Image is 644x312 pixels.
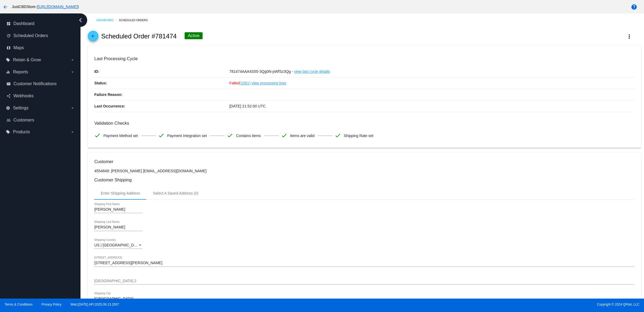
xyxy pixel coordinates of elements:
span: Retain & Grow [13,58,41,62]
a: Terms & Conditions [5,303,32,306]
a: share Webhooks [6,92,75,100]
a: dashboard Dashboard [6,19,75,28]
h3: Last Processing Cycle [94,56,634,61]
mat-icon: arrow_back [2,4,9,10]
a: people_outline Customers [6,116,75,124]
i: local_offer [6,58,10,62]
i: equalizer [6,70,10,74]
input: Shipping First Name [94,207,142,212]
span: 781474AAA4S55-3Qg0N-pWfSz3Qg - [229,69,293,74]
i: chevron_left [76,16,85,24]
p: 4554848: [PERSON_NAME] [EMAIL_ADDRESS][DOMAIN_NAME] [94,169,634,173]
i: local_offer [6,130,10,134]
a: Scheduled Orders [119,16,152,24]
a: view last cycle details [294,66,330,77]
input: Shipping Last Name [94,225,142,229]
i: email [6,82,11,86]
a: email Customer Notifications [6,80,75,88]
span: Products [13,130,30,134]
span: Failed [229,81,251,85]
h2: Scheduled Order #781474 [101,33,177,40]
div: Active [185,32,203,39]
mat-icon: arrow_back [90,34,96,41]
mat-icon: check [94,132,101,139]
p: ID: [94,66,229,77]
input: Shipping Street 1 [94,261,634,265]
h3: Customer Shipping [94,177,634,182]
i: people_outline [6,118,11,122]
mat-icon: check [335,132,341,139]
span: Payment Method set [103,130,138,141]
span: Settings [13,106,28,110]
span: Scheduled Orders [13,33,48,38]
input: Shipping Street 2 [94,279,634,283]
a: (1001) [240,77,250,89]
mat-select: Shipping Country [94,243,142,248]
a: [URL][DOMAIN_NAME] [38,5,78,9]
i: share [6,94,11,98]
h3: Customer [94,159,634,164]
span: Payment Integration set [167,130,207,141]
span: Webhooks [13,94,34,98]
i: arrow_drop_down [70,130,75,134]
mat-icon: check [227,132,233,139]
i: arrow_drop_down [70,58,75,62]
a: update Scheduled Orders [6,31,75,40]
span: Items are valid [290,130,314,141]
h3: Validation Checks [94,121,634,126]
span: Shipping Rate set [344,130,374,141]
div: Enter Shipping Address [101,191,140,195]
a: view processing logs [251,77,286,89]
p: Failure Reason: [94,89,229,100]
span: [DATE] 21:52:00 UTC [229,104,266,108]
mat-icon: help [631,4,637,10]
a: map Maps [6,44,75,52]
div: Select A Saved Address (0) [153,191,199,195]
a: Privacy Policy [42,303,62,306]
span: Customer Notifications [13,81,57,86]
p: Last Occurrence: [94,101,229,112]
i: settings [6,106,10,110]
input: Shipping City [94,297,142,301]
a: Dashboard [96,16,119,24]
span: Reports [13,70,28,74]
span: US | [GEOGRAPHIC_DATA] [94,243,142,247]
mat-icon: more_vert [626,33,632,40]
mat-icon: check [281,132,287,139]
p: Status: [94,77,229,89]
span: Copyright © 2024 QPilot, LLC [327,303,639,306]
a: Web:[DATE] API:2025.08.13.2007 [71,303,119,306]
i: update [6,34,11,38]
span: Contains items [236,130,261,141]
mat-icon: check [158,132,164,139]
i: map [6,46,11,50]
span: Dashboard [13,21,34,26]
i: arrow_drop_down [70,70,75,74]
i: dashboard [6,21,11,26]
span: Maps [13,45,24,50]
span: JustCBDStore ( ) [12,5,79,9]
span: Customers [13,118,34,123]
i: arrow_drop_down [70,106,75,110]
